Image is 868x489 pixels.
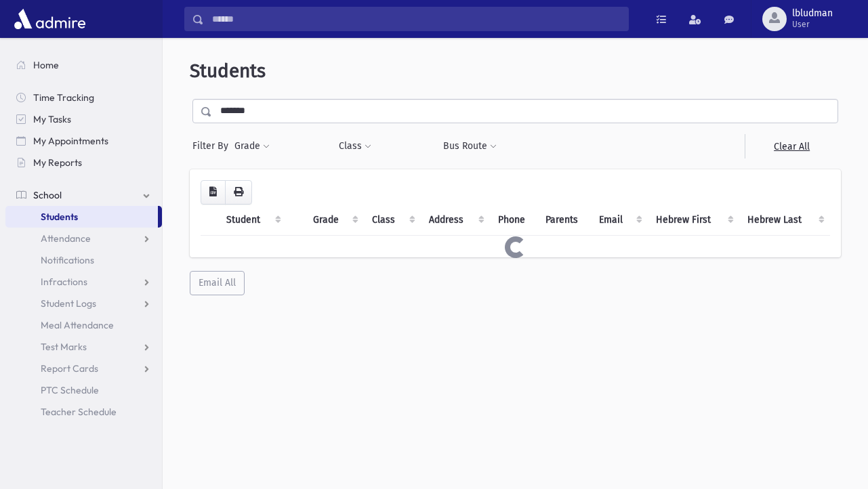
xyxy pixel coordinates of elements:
a: Students [5,206,158,228]
th: Class [364,205,420,236]
span: School [33,189,62,201]
a: My Reports [5,152,162,173]
a: Meal Attendance [5,314,162,336]
img: AdmirePro [11,5,89,33]
th: Address [421,205,490,236]
th: Phone [490,205,537,236]
span: lbludman [792,8,833,19]
a: Clear All [745,134,838,158]
span: Students [190,60,266,82]
th: Student [218,205,287,236]
th: Email [591,205,648,236]
button: Email All [190,271,245,295]
a: Infractions [5,271,162,293]
a: Attendance [5,228,162,249]
button: Grade [234,134,270,158]
span: Students [41,211,78,223]
span: User [792,19,833,30]
a: PTC Schedule [5,379,162,401]
a: My Tasks [5,108,162,130]
button: Class [338,134,372,158]
th: Hebrew First [648,205,739,236]
th: Parents [537,205,591,236]
a: Time Tracking [5,87,162,108]
span: Student Logs [41,297,96,310]
span: Time Tracking [33,91,94,104]
a: Home [5,54,162,76]
span: Report Cards [41,362,98,375]
span: My Appointments [33,135,108,147]
span: My Reports [33,156,82,169]
span: Infractions [41,276,87,288]
span: Filter By [192,139,234,153]
span: Attendance [41,232,91,244]
span: Meal Attendance [41,319,114,331]
button: CSV [201,180,226,205]
span: My Tasks [33,113,71,125]
a: My Appointments [5,130,162,152]
a: Test Marks [5,336,162,358]
a: Notifications [5,249,162,271]
a: Report Cards [5,358,162,379]
span: Notifications [41,254,94,266]
a: Teacher Schedule [5,401,162,423]
th: Hebrew Last [739,205,830,236]
span: Teacher Schedule [41,406,117,418]
button: Bus Route [442,134,497,158]
a: Student Logs [5,293,162,314]
button: Print [225,180,252,205]
input: Search [204,7,628,31]
th: Grade [305,205,365,236]
span: PTC Schedule [41,384,99,396]
span: Home [33,59,59,71]
span: Test Marks [41,341,87,353]
a: School [5,184,162,206]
